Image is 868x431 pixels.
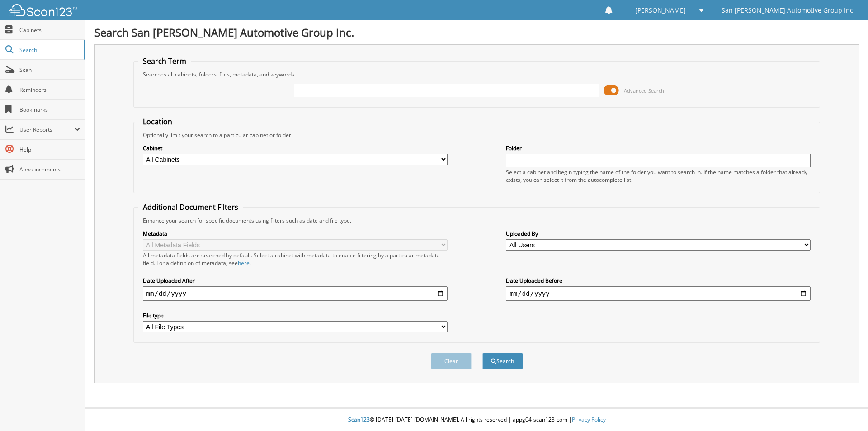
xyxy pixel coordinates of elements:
[238,259,250,267] a: here
[9,4,77,16] img: scan123-logo-white.svg
[138,131,816,139] div: Optionally limit your search to a particular cabinet or folder
[506,230,811,237] label: Uploaded By
[624,87,664,94] span: Advanced Search
[19,66,80,74] span: Scan
[94,25,859,40] h1: Search San [PERSON_NAME] Automotive Group Inc.
[143,144,448,152] label: Cabinet
[19,86,80,94] span: Reminders
[138,56,191,66] legend: Search Term
[635,8,686,13] span: [PERSON_NAME]
[19,46,79,54] span: Search
[19,126,74,133] span: User Reports
[143,286,448,301] input: start
[19,106,80,114] span: Bookmarks
[19,26,80,34] span: Cabinets
[506,168,811,184] div: Select a cabinet and begin typing the name of the folder you want to search in. If the name match...
[506,286,811,301] input: end
[482,353,523,369] button: Search
[823,388,868,431] iframe: Chat Widget
[19,166,80,173] span: Announcements
[19,146,80,153] span: Help
[143,230,448,237] label: Metadata
[138,117,177,127] legend: Location
[138,71,816,78] div: Searches all cabinets, folders, files, metadata, and keywords
[143,251,448,267] div: All metadata fields are searched by default. Select a cabinet with metadata to enable filtering b...
[138,202,243,212] legend: Additional Document Filters
[506,144,811,152] label: Folder
[506,277,811,284] label: Date Uploaded Before
[572,416,606,423] a: Privacy Policy
[143,312,448,319] label: File type
[348,416,370,423] span: Scan123
[143,277,448,284] label: Date Uploaded After
[722,8,855,13] span: San [PERSON_NAME] Automotive Group Inc.
[85,409,868,431] div: © [DATE]-[DATE] [DOMAIN_NAME]. All rights reserved | appg04-scan123-com |
[431,353,472,369] button: Clear
[138,217,816,224] div: Enhance your search for specific documents using filters such as date and file type.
